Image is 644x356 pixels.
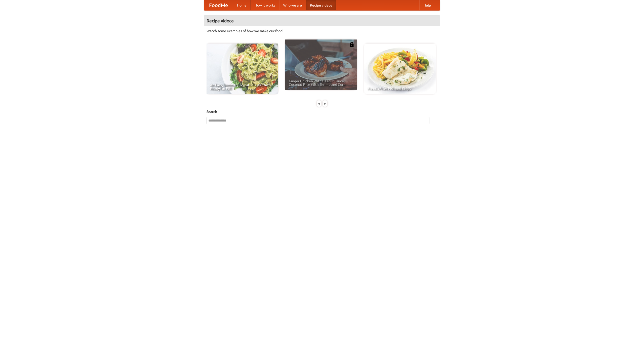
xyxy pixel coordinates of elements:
[251,0,279,10] a: How it works
[207,28,437,33] p: Watch some examples of how we make our food!
[210,83,274,90] span: An Easy, Summery Tomato Pasta That's Ready for Fall
[279,0,306,10] a: Who we are
[233,0,251,10] a: Home
[317,100,321,107] div: «
[207,44,278,94] a: An Easy, Summery Tomato Pasta That's Ready for Fall
[306,0,336,10] a: Recipe videos
[323,100,327,107] div: »
[204,0,233,10] a: FoodMe
[349,42,354,47] img: 483408.png
[207,109,437,114] h5: Search
[364,44,436,94] a: French Fries Fish and Chips
[204,16,440,26] h4: Recipe videos
[419,0,435,10] a: Help
[368,87,432,90] span: French Fries Fish and Chips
